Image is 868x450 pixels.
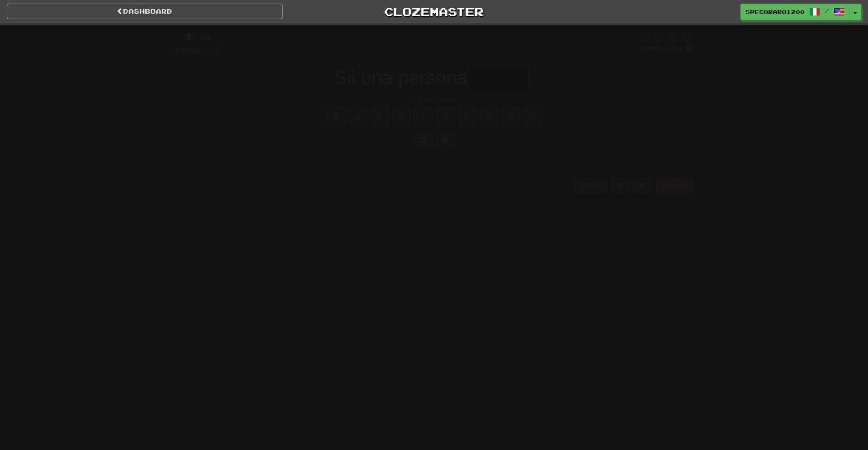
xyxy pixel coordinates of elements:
span: / [825,7,829,14]
button: ì [414,107,432,126]
button: ò [458,107,476,126]
span: specoraro1200 [745,8,805,16]
button: á [349,107,367,126]
button: à [327,107,345,126]
button: Round history (alt+y) [611,178,629,194]
button: Help! [575,178,607,194]
span: . [529,67,534,88]
button: í [436,107,454,126]
button: è [370,107,389,126]
a: specoraro1200 / [740,4,850,20]
span: 0 [275,24,282,35]
a: Dashboard [7,4,282,19]
div: Mastered [637,45,694,53]
button: Switch sentence to multiple choice alt+p [414,133,432,148]
button: ù [502,107,520,126]
button: ó [480,107,498,126]
span: Sii una persona [334,67,467,88]
span: 0 % [639,45,648,52]
span: Score: [175,46,207,54]
div: / [175,31,221,43]
div: Be a kind person. [175,96,694,105]
span: 0 [213,43,221,55]
button: é [392,107,411,126]
span: 10 [640,24,656,35]
button: Single letter hint - you only get 1 per sentence and score half the points! alt+h [436,133,454,148]
button: Submit [406,153,462,174]
span: 0 [470,24,478,35]
button: ú [524,107,542,126]
a: Clozemaster [296,4,572,20]
button: Report [656,178,693,194]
